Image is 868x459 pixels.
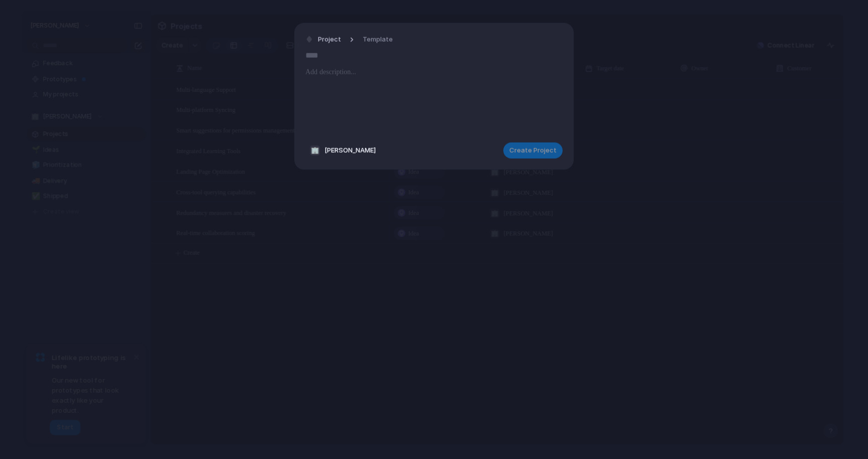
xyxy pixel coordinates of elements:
button: Template [357,32,399,47]
span: Template [363,34,393,44]
div: 🏢 [310,146,320,156]
span: [PERSON_NAME] [324,146,376,156]
span: Project [318,34,341,44]
button: Project [303,32,344,47]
